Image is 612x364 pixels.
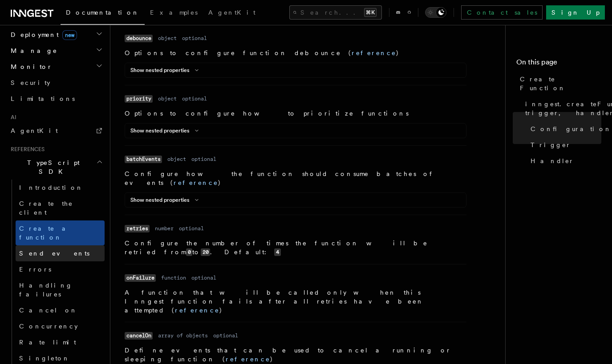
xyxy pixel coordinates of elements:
a: Errors [16,261,105,277]
span: Trigger [531,140,571,149]
button: Manage [7,43,105,59]
dd: array of objects [158,332,208,339]
span: Create Function [520,75,601,92]
h4: On this page [516,57,601,71]
dd: function [161,274,186,281]
code: priority [125,95,153,103]
span: Create a function [19,225,72,241]
span: Send events [19,250,89,257]
a: Introduction [16,180,105,196]
a: Create the client [16,196,105,220]
code: 0 [186,248,192,256]
code: onFailure [125,274,156,282]
span: Handling failures [19,282,73,298]
span: Introduction [19,184,83,191]
code: retries [125,225,150,232]
span: Security [11,79,50,86]
button: Toggle dark mode [425,7,446,18]
span: References [7,146,45,153]
a: reference [352,49,396,56]
span: Documentation [66,9,139,16]
p: Options to configure how to prioritize functions [125,109,466,118]
p: Configure the number of times the function will be retried from to . Default: [125,239,466,257]
p: A function that will be called only when this Inngest function fails after all retries have been ... [125,288,466,315]
span: TypeScript SDK [7,158,96,176]
p: Options to configure function debounce ( ) [125,48,466,57]
dd: number [155,225,174,232]
a: Rate limit [16,334,105,350]
dd: optional [179,225,204,232]
dd: optional [191,156,216,163]
span: Manage [7,46,57,55]
a: Handler [527,153,601,169]
span: Deployment [7,30,77,39]
a: AgentKit [203,3,261,24]
span: Errors [19,266,51,273]
button: TypeScript SDK [7,155,105,180]
span: AgentKit [11,127,58,134]
code: 4 [274,248,280,256]
button: Show nested properties [130,127,202,134]
a: Configuration [527,121,601,137]
a: Handling failures [16,277,105,302]
dd: object [167,156,186,163]
a: Send events [16,245,105,261]
button: Show nested properties [130,67,202,74]
span: Singleton [19,355,70,362]
a: Create Function [516,71,601,96]
a: reference [174,179,218,186]
span: Limitations [11,95,75,102]
span: Monitor [7,62,53,71]
span: Handler [531,156,574,165]
p: Configure how the function should consume batches of events ( ) [125,169,466,187]
a: reference [226,356,270,363]
span: Create the client [19,200,73,216]
a: inngest.createFunction(configuration, trigger, handler): InngestFunction [522,96,601,121]
a: Security [7,75,105,91]
a: Contact sales [461,5,543,20]
a: Documentation [61,3,145,25]
span: Concurrency [19,323,78,330]
span: Examples [150,9,198,16]
button: Deploymentnew [7,27,105,43]
span: AI [7,114,16,121]
span: new [62,30,77,40]
a: reference [175,307,219,314]
a: AgentKit [7,123,105,139]
span: AgentKit [208,9,255,16]
a: Limitations [7,91,105,107]
dd: optional [182,95,207,102]
button: Show nested properties [130,196,202,204]
code: 20 [201,248,210,256]
dd: optional [182,35,207,42]
a: Examples [145,3,203,24]
code: cancelOn [125,332,153,340]
code: batchEvents [125,156,162,163]
span: Configuration [531,124,612,133]
dd: optional [213,332,238,339]
dd: object [158,95,177,102]
span: Cancel on [19,307,77,314]
a: Sign Up [546,5,605,20]
p: Define events that can be used to cancel a running or sleeping function ( ) [125,346,466,364]
button: Monitor [7,59,105,75]
dd: object [158,35,177,42]
a: Cancel on [16,302,105,318]
a: Trigger [527,137,601,153]
dd: optional [191,274,216,281]
span: Rate limit [19,339,76,346]
a: Create a function [16,220,105,245]
button: Search...⌘K [289,5,382,20]
a: Concurrency [16,318,105,334]
kbd: ⌘K [364,8,377,17]
code: debounce [125,35,153,42]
